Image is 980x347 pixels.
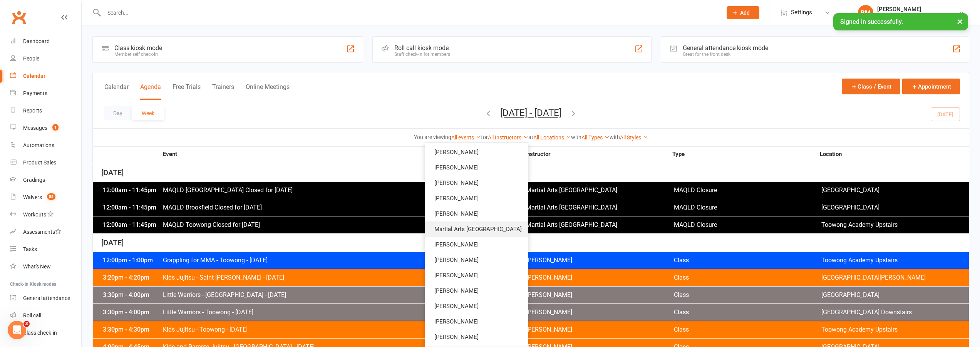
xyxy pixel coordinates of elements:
a: Calendar [10,67,81,85]
a: Workouts [10,206,81,223]
div: Messages [23,125,47,131]
input: Search... [102,7,717,18]
a: Clubworx [9,8,28,27]
a: What's New [10,258,81,275]
button: Class / Event [842,79,900,94]
div: 3:20pm - 4:20pm [101,275,162,281]
div: BM [858,5,873,20]
span: Grappling for MMA - Toowong - [DATE] [162,257,480,263]
div: Class check-in [23,330,57,336]
a: Roll call [10,307,81,324]
span: [PERSON_NAME] [526,309,673,315]
div: 12:00am - 11:45pm [101,187,162,193]
span: Toowong Academy Upstairs [821,257,969,263]
div: General attendance [23,295,70,301]
div: Staff check-in for members [394,52,450,57]
a: All Styles [620,134,648,141]
a: [PERSON_NAME] [425,268,528,283]
a: General attendance kiosk mode [10,290,81,307]
button: Day [104,106,132,120]
div: Roll call kiosk mode [394,44,450,52]
a: [PERSON_NAME] [425,329,528,345]
span: Add [740,10,750,16]
div: 12:00am - 11:45pm [101,205,162,211]
span: [GEOGRAPHIC_DATA] [821,205,969,211]
div: General attendance kiosk mode [683,44,768,52]
span: [GEOGRAPHIC_DATA] [821,292,969,298]
a: [PERSON_NAME] [425,206,528,221]
span: MAQLD Brookfield Closed for [DATE] [162,205,480,211]
a: [PERSON_NAME] [425,191,528,206]
strong: Event [162,151,479,157]
button: Agenda [140,83,161,100]
div: Roll call [23,312,41,319]
div: Automations [23,142,54,148]
a: Dashboard [10,33,81,50]
span: Class [674,275,821,281]
span: [PERSON_NAME] [526,292,673,298]
button: Calendar [104,83,129,100]
a: [PERSON_NAME] [425,283,528,298]
iframe: Intercom live chat [8,321,26,339]
a: [PERSON_NAME] [425,298,528,314]
a: All Locations [533,134,571,141]
span: Class [674,309,821,315]
div: [DATE] [93,164,969,182]
button: × [953,13,967,30]
div: [DATE] [93,234,969,252]
span: MAQLD Closure [674,205,821,211]
button: [DATE] - [DATE] [500,107,561,118]
span: Little Warriors - Toowong - [DATE] [162,309,480,315]
span: [PERSON_NAME] [526,275,673,281]
div: Tasks [23,246,37,252]
strong: Type [672,151,819,157]
a: Assessments [10,223,81,241]
span: 3 [23,321,30,327]
div: 3:30pm - 4:30pm [101,327,162,333]
span: MAQLD [GEOGRAPHIC_DATA] Closed for [DATE] [162,187,480,193]
span: Class [674,292,821,298]
a: [PERSON_NAME] [425,175,528,191]
span: Signed in successfully. [840,18,903,25]
div: People [23,55,39,62]
span: [GEOGRAPHIC_DATA] Downstairs [821,309,969,315]
a: Class kiosk mode [10,324,81,342]
div: Calendar [23,73,45,79]
div: Dashboard [23,38,50,44]
div: Great for the front desk [683,52,768,57]
div: Member self check-in [114,52,162,57]
button: Appointment [902,79,960,94]
div: Martial Arts [GEOGRAPHIC_DATA] [877,13,958,20]
button: Add [727,6,759,19]
div: 12:00pm - 1:00pm [101,257,162,263]
span: Martial Arts [GEOGRAPHIC_DATA] [526,222,673,228]
div: 12:00am - 11:45pm [101,222,162,228]
a: Payments [10,85,81,102]
a: Martial Arts [GEOGRAPHIC_DATA] [425,221,528,237]
strong: Location [820,151,967,157]
a: [PERSON_NAME] [425,314,528,329]
button: Free Trials [173,83,201,100]
div: Gradings [23,177,45,183]
div: Product Sales [23,159,56,166]
a: Waivers 55 [10,189,81,206]
strong: for [481,134,488,140]
strong: at [528,134,533,140]
span: Settings [791,4,812,21]
span: [PERSON_NAME] [526,327,673,333]
span: Class [674,327,821,333]
div: Assessments [23,229,61,235]
div: 3:30pm - 4:00pm [101,309,162,315]
strong: Instructor [525,151,672,157]
span: [GEOGRAPHIC_DATA] [821,187,969,193]
a: Product Sales [10,154,81,171]
a: [PERSON_NAME] [425,237,528,252]
div: Waivers [23,194,42,200]
span: MAQLD Toowong Closed for [DATE] [162,222,480,228]
span: 1 [52,124,59,131]
span: Kids Jujitsu - Toowong - [DATE] [162,327,480,333]
a: All Instructors [488,134,528,141]
a: Tasks [10,241,81,258]
strong: You are viewing [414,134,451,140]
div: Class kiosk mode [114,44,162,52]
